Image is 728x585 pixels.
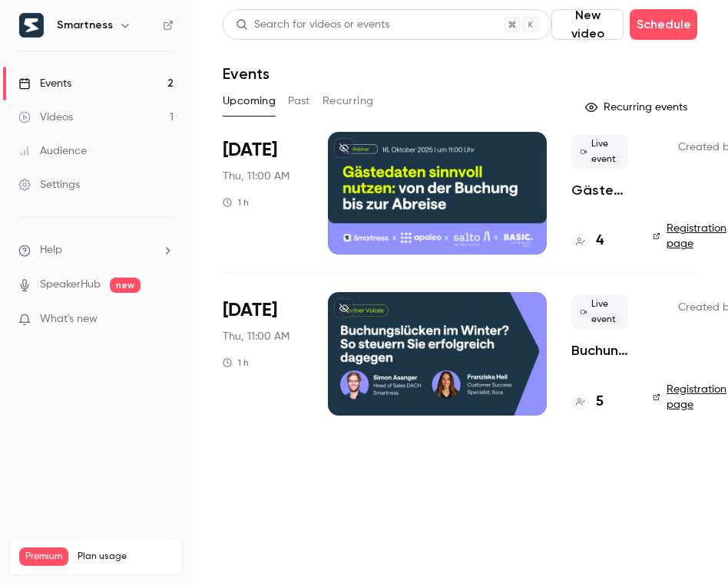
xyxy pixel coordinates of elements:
[18,242,174,258] li: help-dropdown-opener
[578,95,697,120] button: Recurring events
[223,298,277,323] span: [DATE]
[223,169,290,184] span: Thu, 11:00 AM
[571,181,628,199] a: Gästedaten sinnvoll nutzen: Von der Buchung bis zur Abreise
[223,138,277,163] span: [DATE]
[223,329,290,344] span: Thu, 11:00 AM
[571,135,628,169] span: Live event
[40,311,98,327] span: What's new
[19,13,44,38] img: Smartness
[571,295,628,329] span: Live event
[571,341,628,360] a: Buchungslücken Winter? So steuern Sie erfolgreich dagegen
[110,278,141,293] span: new
[18,110,73,125] div: Videos
[223,64,270,83] h1: Events
[596,392,604,412] h4: 5
[596,231,604,251] h4: 4
[40,277,101,293] a: SpeakerHub
[78,550,173,563] span: Plan usage
[57,18,113,33] h6: Smartness
[236,17,389,33] div: Search for videos or events
[223,292,303,415] div: Oct 30 Thu, 11:00 AM (Europe/Rome)
[223,196,249,209] div: 1 h
[40,242,62,258] span: Help
[288,89,310,113] button: Past
[223,89,276,113] button: Upcoming
[571,231,604,251] a: 4
[571,392,604,412] a: 5
[223,357,249,369] div: 1 h
[551,9,624,40] button: New video
[323,89,374,113] button: Recurring
[223,132,303,255] div: Oct 16 Thu, 11:00 AM (Europe/Rome)
[18,143,87,159] div: Audience
[18,177,80,192] div: Settings
[19,547,68,566] span: Premium
[630,9,697,40] button: Schedule
[18,76,71,91] div: Events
